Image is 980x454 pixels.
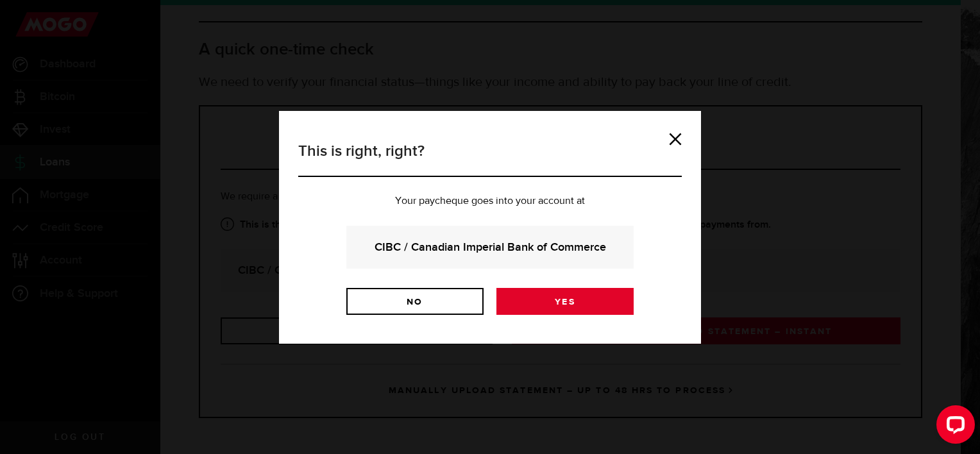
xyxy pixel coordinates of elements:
a: Yes [496,288,634,315]
iframe: LiveChat chat widget [926,400,980,454]
h3: This is right, right? [298,140,682,177]
a: No [346,288,484,315]
strong: CIBC / Canadian Imperial Bank of Commerce [364,239,616,256]
p: Your paycheque goes into your account at [298,196,682,206]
